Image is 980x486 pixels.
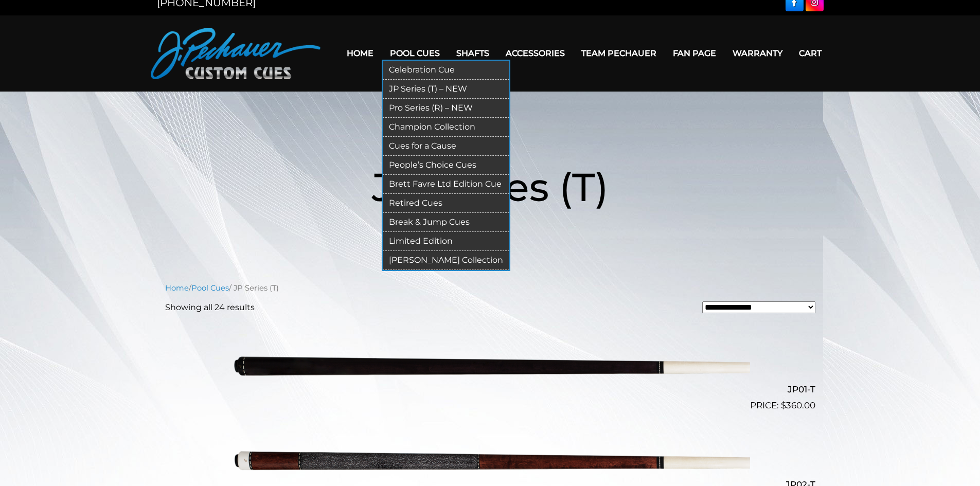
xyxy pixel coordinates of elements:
[383,251,509,270] a: [PERSON_NAME] Collection
[165,282,815,294] nav: Breadcrumb
[191,283,229,293] a: Pool Cues
[702,301,815,313] select: Shop order
[781,400,815,410] bdi: 360.00
[383,61,509,80] a: Celebration Cue
[372,163,609,211] span: JP Series (T)
[383,118,509,137] a: Champion Collection
[383,175,509,194] a: Brett Favre Ltd Edition Cue
[382,40,448,66] a: Pool Cues
[383,156,509,175] a: People’s Choice Cues
[165,301,255,314] p: Showing all 24 results
[497,40,573,66] a: Accessories
[781,400,786,410] span: $
[383,232,509,251] a: Limited Edition
[573,40,665,66] a: Team Pechauer
[791,40,830,66] a: Cart
[383,99,509,118] a: Pro Series (R) – NEW
[665,40,724,66] a: Fan Page
[230,322,750,408] img: JP01-T
[383,80,509,99] a: JP Series (T) – NEW
[165,380,815,399] h2: JP01-T
[151,28,320,79] img: Pechauer Custom Cues
[338,40,382,66] a: Home
[383,194,509,213] a: Retired Cues
[383,213,509,232] a: Break & Jump Cues
[165,283,189,293] a: Home
[165,322,815,412] a: JP01-T $360.00
[383,137,509,156] a: Cues for a Cause
[724,40,791,66] a: Warranty
[448,40,497,66] a: Shafts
